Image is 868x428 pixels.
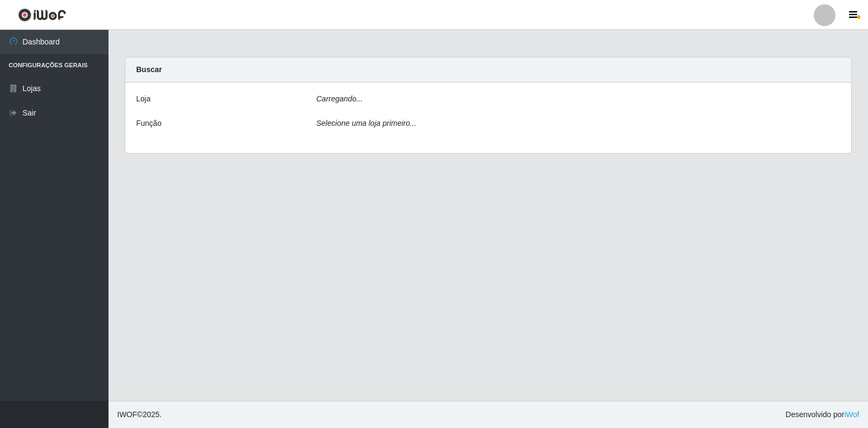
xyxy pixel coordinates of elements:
[136,93,150,105] label: Loja
[117,410,137,419] span: IWOF
[316,119,416,127] i: Selecione uma loja primeiro...
[844,410,859,419] a: iWof
[136,65,162,74] strong: Buscar
[117,409,162,420] span: © 2025 .
[18,8,66,22] img: CoreUI Logo
[316,94,363,103] i: Carregando...
[136,118,162,129] label: Função
[786,409,859,420] span: Desenvolvido por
